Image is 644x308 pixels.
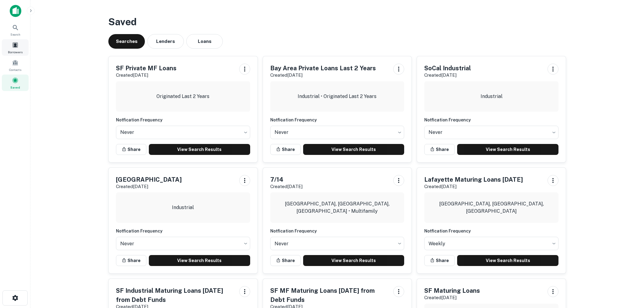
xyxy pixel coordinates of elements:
[303,144,404,155] a: View Search Results
[116,64,177,73] h5: SF Private MF Loans
[108,15,566,29] h3: Saved
[424,117,558,123] h6: Notfication Frequency
[116,72,177,79] p: Created [DATE]
[116,117,250,123] h6: Notfication Frequency
[270,235,404,252] div: Without label
[116,175,182,184] h5: [GEOGRAPHIC_DATA]
[186,34,223,49] button: Loans
[270,144,301,155] button: Share
[424,183,523,190] p: Created [DATE]
[116,235,250,252] div: Without label
[457,255,558,266] a: View Search Results
[108,34,145,49] button: Searches
[270,255,301,266] button: Share
[270,286,389,304] h5: SF MF Maturing Loans [DATE] from Debt Funds
[424,72,471,79] p: Created [DATE]
[424,255,455,266] button: Share
[270,175,303,184] h5: 7/14
[424,124,558,141] div: Without label
[149,255,250,266] a: View Search Results
[2,39,29,56] a: Borrowers
[172,204,194,211] p: Industrial
[481,93,502,100] p: Industrial
[303,255,404,266] a: View Search Results
[10,32,20,37] span: Search
[2,75,29,91] a: Saved
[116,255,146,266] button: Share
[270,64,376,73] h5: Bay Area Private Loans Last 2 Years
[270,124,404,141] div: Without label
[424,286,480,295] h5: SF Maturing Loans
[116,144,146,155] button: Share
[270,228,404,234] h6: Notfication Frequency
[116,228,250,234] h6: Notfication Frequency
[270,117,404,123] h6: Notfication Frequency
[270,72,376,79] p: Created [DATE]
[614,259,644,289] iframe: Chat Widget
[429,200,554,215] p: [GEOGRAPHIC_DATA], [GEOGRAPHIC_DATA], [GEOGRAPHIC_DATA]
[116,286,234,304] h5: SF Industrial Maturing Loans [DATE] from Debt Funds
[10,5,21,17] img: capitalize-icon.png
[2,57,29,73] a: Contacts
[424,228,558,234] h6: Notfication Frequency
[457,144,558,155] a: View Search Results
[2,22,29,38] a: Search
[270,183,303,190] p: Created [DATE]
[116,124,250,141] div: Without label
[9,67,21,72] span: Contacts
[8,50,23,54] span: Borrowers
[424,175,523,184] h5: Lafayette Maturing Loans [DATE]
[149,144,250,155] a: View Search Results
[424,235,558,252] div: Without label
[424,144,455,155] button: Share
[156,93,209,100] p: Originated Last 2 Years
[298,93,376,100] p: Industrial • Originated Last 2 Years
[10,85,20,90] span: Saved
[275,200,400,215] p: [GEOGRAPHIC_DATA], [GEOGRAPHIC_DATA], [GEOGRAPHIC_DATA] • Multifamily
[424,64,471,73] h5: SoCal Industrial
[147,34,184,49] button: Lenders
[116,183,182,190] p: Created [DATE]
[424,294,480,301] p: Created [DATE]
